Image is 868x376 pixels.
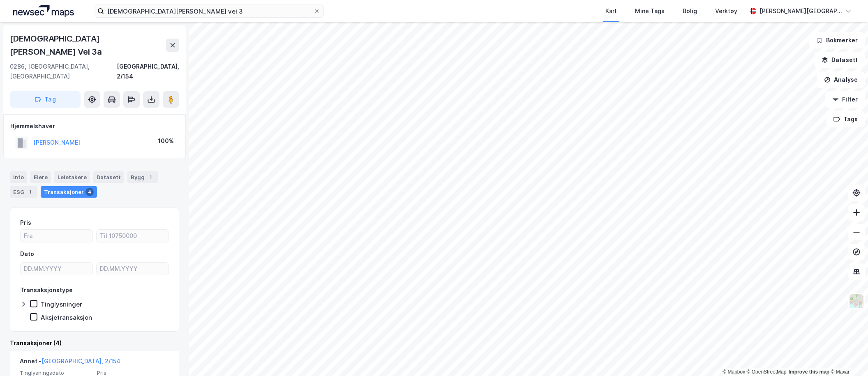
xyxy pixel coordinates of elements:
[20,249,34,259] div: Dato
[85,188,94,196] div: 4
[158,136,174,146] div: 100%
[54,171,90,183] div: Leietakere
[41,314,92,321] div: Aksjetransaksjon
[605,6,617,16] div: Kart
[93,171,124,183] div: Datasett
[41,300,82,308] div: Tinglysninger
[20,285,73,295] div: Transaksjonstype
[117,62,179,81] div: [GEOGRAPHIC_DATA], 2/154
[789,369,829,375] a: Improve this map
[683,6,697,16] div: Bolig
[759,6,842,16] div: [PERSON_NAME][GEOGRAPHIC_DATA]
[826,111,865,127] button: Tags
[97,263,169,275] input: DD.MM.YYYY
[21,263,92,275] input: DD.MM.YYYY
[20,218,31,228] div: Pris
[809,32,865,48] button: Bokmerker
[747,369,787,375] a: OpenStreetMap
[715,6,737,16] div: Verktøy
[42,358,120,364] a: [GEOGRAPHIC_DATA], 2/154
[13,5,74,17] img: logo.a4113a55bc3d86da70a041830d287a7e.svg
[635,6,665,16] div: Mine Tags
[815,52,865,68] button: Datasett
[10,91,81,108] button: Tag
[20,356,120,369] div: Annet -
[10,338,179,348] div: Transaksjoner (4)
[827,337,868,376] iframe: Chat Widget
[827,337,868,376] div: Kontrollprogram for chat
[97,230,169,242] input: Til 10750000
[825,91,865,108] button: Filter
[146,173,155,181] div: 1
[10,186,37,198] div: ESG
[10,171,27,183] div: Info
[817,72,865,88] button: Analyse
[10,121,179,131] div: Hjemmelshaver
[41,186,97,198] div: Transaksjoner
[849,293,864,309] img: Z
[30,171,51,183] div: Eiere
[26,188,34,196] div: 1
[104,5,314,17] input: Søk på adresse, matrikkel, gårdeiere, leietakere eller personer
[21,230,92,242] input: Fra
[10,62,117,81] div: 0286, [GEOGRAPHIC_DATA], [GEOGRAPHIC_DATA]
[127,171,158,183] div: Bygg
[10,32,166,58] div: [DEMOGRAPHIC_DATA][PERSON_NAME] Vei 3a
[723,369,745,375] a: Mapbox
